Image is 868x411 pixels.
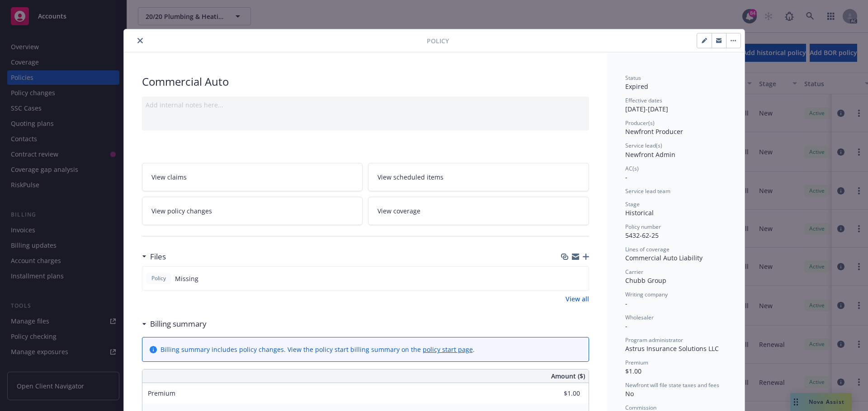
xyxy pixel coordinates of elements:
span: Chubb Group [625,276,666,285]
span: Newfront Admin [625,150,675,159]
span: View policy changes [151,206,212,216]
span: Service lead team [625,187,670,195]
span: Policy number [625,223,661,231]
span: Stage [625,200,640,208]
span: Newfront Producer [625,127,683,136]
span: 5432-62-25 [625,231,659,240]
a: View claims [142,163,363,191]
span: Policy [150,274,168,282]
span: Service lead(s) [625,142,662,149]
span: - [625,173,627,181]
div: [DATE] - [DATE] [625,97,726,114]
span: Wholesaler [625,314,654,321]
span: Astrus Insurance Solutions LLC [625,344,719,353]
a: View coverage [368,197,589,225]
span: $1.00 [625,367,642,375]
h3: Files [150,251,166,263]
span: Premium [148,389,175,397]
span: Historical [625,208,654,217]
span: Missing [175,274,198,283]
a: View all [566,294,589,304]
span: Program administrator [625,336,683,344]
div: Commercial Auto [142,74,589,89]
span: AC(s) [625,165,639,172]
span: - [625,322,627,330]
span: View scheduled items [377,172,443,182]
div: Add internal notes here... [146,100,585,110]
span: Expired [625,82,648,91]
span: Lines of coverage [625,245,670,253]
span: View claims [151,172,187,182]
a: View scheduled items [368,163,589,191]
a: View policy changes [142,197,363,225]
span: Newfront will file state taxes and fees [625,381,719,389]
div: Commercial Auto Liability [625,253,726,263]
span: View coverage [377,206,420,216]
span: Producer(s) [625,119,655,127]
span: Status [625,74,641,82]
span: Policy [427,36,449,46]
div: Files [142,251,166,263]
span: No [625,389,634,398]
h3: Billing summary [150,318,207,330]
span: Premium [625,359,648,366]
span: Amount ($) [551,371,585,381]
button: close [135,35,146,46]
input: 0.00 [527,387,585,400]
div: Billing summary [142,318,207,330]
span: Carrier [625,268,643,276]
div: Billing summary includes policy changes. View the policy start billing summary on the . [160,345,475,354]
span: Writing company [625,291,668,298]
a: policy start page [423,345,473,354]
span: - [625,299,627,308]
span: Effective dates [625,97,662,104]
